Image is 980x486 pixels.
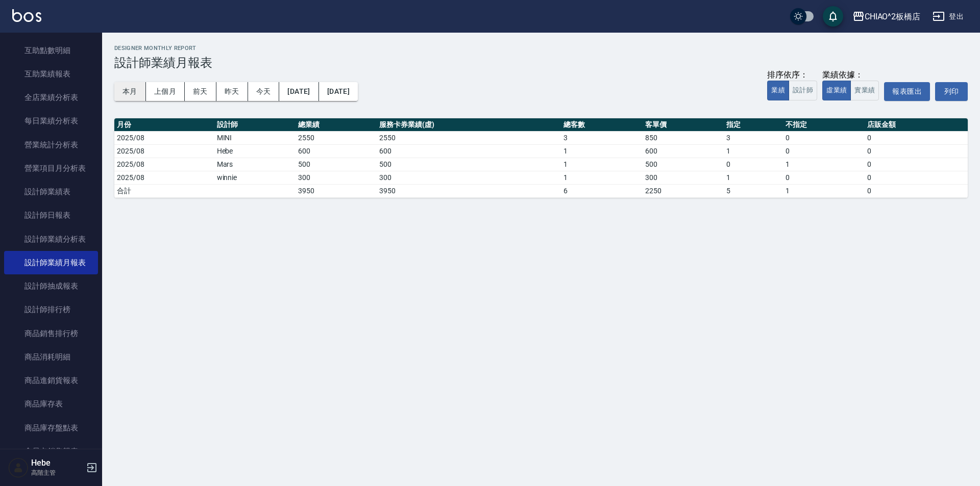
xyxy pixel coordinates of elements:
h2: Designer Monthly Report [114,45,968,52]
td: 0 [783,131,864,144]
a: 商品庫存盤點表 [4,416,98,440]
td: 300 [377,171,561,184]
th: 店販金額 [865,118,968,132]
td: 600 [296,144,377,158]
td: 0 [783,144,864,158]
td: 0 [865,131,968,144]
td: 600 [643,144,724,158]
th: 設計師 [214,118,296,132]
td: 850 [643,131,724,144]
button: 虛業績 [822,81,851,100]
a: 互助點數明細 [4,39,98,62]
a: 商品消耗明細 [4,345,98,369]
td: 2250 [643,184,724,197]
button: 昨天 [216,82,248,101]
p: 高階主管 [31,468,83,477]
td: 1 [561,144,642,158]
td: 500 [377,158,561,171]
td: 2025/08 [114,131,214,144]
a: 設計師業績月報表 [4,251,98,274]
td: 3 [724,131,783,144]
button: 設計師 [789,81,817,100]
td: 2025/08 [114,171,214,184]
a: 營業項目月分析表 [4,157,98,180]
td: 2550 [377,131,561,144]
th: 月份 [114,118,214,132]
td: 1 [724,171,783,184]
td: 1 [561,158,642,171]
a: 設計師排行榜 [4,298,98,321]
button: [DATE] [279,82,318,101]
td: 0 [724,158,783,171]
td: 0 [865,171,968,184]
button: [DATE] [319,82,358,101]
button: 登出 [928,7,968,26]
th: 不指定 [783,118,864,132]
td: 300 [643,171,724,184]
td: 3950 [296,184,377,197]
th: 服務卡券業績(虛) [377,118,561,132]
td: 600 [377,144,561,158]
a: 商品銷售排行榜 [4,322,98,345]
td: Hebe [214,144,296,158]
th: 總業績 [296,118,377,132]
td: 0 [865,184,968,197]
td: 2550 [296,131,377,144]
td: Mars [214,158,296,171]
td: 3 [561,131,642,144]
th: 總客數 [561,118,642,132]
h5: Hebe [31,458,83,468]
td: 0 [783,171,864,184]
div: 業績依據： [822,70,879,81]
td: 2025/08 [114,144,214,158]
th: 客單價 [643,118,724,132]
img: Logo [12,9,41,22]
td: 2025/08 [114,158,214,171]
td: 1 [724,144,783,158]
td: 合計 [114,184,214,197]
td: winnie [214,171,296,184]
button: 今天 [248,82,280,101]
img: Person [8,457,29,478]
a: 商品進銷貨報表 [4,369,98,392]
a: 設計師抽成報表 [4,274,98,298]
a: 營業統計分析表 [4,133,98,157]
h3: 設計師業績月報表 [114,56,968,70]
td: 5 [724,184,783,197]
td: 1 [783,184,864,197]
button: 報表匯出 [884,82,930,101]
div: CHIAO^2板橋店 [865,10,921,23]
a: 設計師業績表 [4,180,98,203]
a: 互助業績報表 [4,62,98,86]
a: 商品庫存表 [4,392,98,416]
button: save [823,6,843,27]
td: 3950 [377,184,561,197]
a: 會員卡銷售報表 [4,440,98,463]
table: a dense table [114,118,968,198]
a: 全店業績分析表 [4,86,98,109]
button: 實業績 [850,81,879,100]
td: 0 [865,158,968,171]
td: 500 [296,158,377,171]
td: 1 [561,171,642,184]
button: 前天 [185,82,216,101]
button: 上個月 [146,82,185,101]
a: 設計師日報表 [4,203,98,227]
div: 排序依序： [767,70,817,81]
td: MINI [214,131,296,144]
button: 列印 [935,82,968,101]
td: 0 [865,144,968,158]
a: 每日業績分析表 [4,109,98,133]
td: 1 [783,158,864,171]
button: CHIAO^2板橋店 [848,6,925,27]
button: 業績 [767,81,789,100]
td: 500 [643,158,724,171]
button: 本月 [114,82,146,101]
td: 6 [561,184,642,197]
a: 設計師業績分析表 [4,227,98,251]
th: 指定 [724,118,783,132]
td: 300 [296,171,377,184]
